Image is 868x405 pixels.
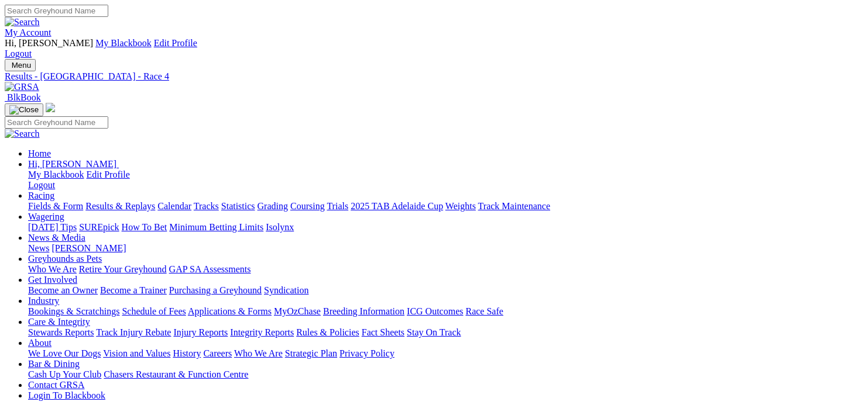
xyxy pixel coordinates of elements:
[85,201,155,211] a: Results & Replays
[28,369,101,379] a: Cash Up Your Club
[28,180,55,190] a: Logout
[79,264,167,274] a: Retire Your Greyhound
[5,49,32,58] a: Logout
[327,201,348,211] a: Trials
[79,222,119,232] a: SUREpick
[28,390,105,400] a: Login To Blackbook
[28,348,863,359] div: About
[362,327,404,337] a: Fact Sheets
[5,59,36,71] button: Toggle navigation
[169,264,251,274] a: GAP SA Assessments
[285,348,337,358] a: Strategic Plan
[407,327,461,337] a: Stay On Track
[28,264,863,275] div: Greyhounds as Pets
[290,201,325,211] a: Coursing
[5,27,52,37] a: My Account
[9,105,39,115] img: Close
[28,191,54,200] a: Racing
[445,201,476,211] a: Weights
[28,159,119,169] a: Hi, [PERSON_NAME]
[351,201,443,211] a: 2025 TAB Adelaide Cup
[122,306,186,316] a: Schedule of Fees
[5,129,40,139] img: Search
[28,169,863,191] div: Hi, [PERSON_NAME]
[28,317,90,327] a: Care & Integrity
[28,285,863,296] div: Get Involved
[5,38,863,59] div: My Account
[28,275,77,285] a: Get Involved
[28,296,59,306] a: Industry
[169,285,262,295] a: Purchasing a Greyhound
[173,327,228,337] a: Injury Reports
[264,285,308,295] a: Syndication
[28,222,863,233] div: Wagering
[28,243,863,254] div: News & Media
[28,212,64,221] a: Wagering
[5,82,39,92] img: GRSA
[5,38,93,48] span: Hi, [PERSON_NAME]
[188,306,272,316] a: Applications & Forms
[5,5,108,17] input: Search
[96,327,171,337] a: Track Injury Rebate
[52,243,126,253] a: [PERSON_NAME]
[203,348,232,358] a: Careers
[95,38,152,48] a: My Blackbook
[5,71,863,82] a: Results - [GEOGRAPHIC_DATA] - Race 4
[274,306,321,316] a: MyOzChase
[28,201,863,212] div: Racing
[478,201,550,211] a: Track Maintenance
[234,348,283,358] a: Who We Are
[28,264,77,274] a: Who We Are
[103,348,170,358] a: Vision and Values
[5,116,108,129] input: Search
[157,201,191,211] a: Calendar
[7,92,41,102] span: BlkBook
[5,103,43,116] button: Toggle navigation
[12,61,31,70] span: Menu
[100,285,167,295] a: Become a Trainer
[46,103,55,112] img: logo-grsa-white.png
[28,338,52,348] a: About
[28,169,84,179] a: My Blackbook
[28,243,49,253] a: News
[28,380,84,390] a: Contact GRSA
[5,17,40,27] img: Search
[169,222,263,232] a: Minimum Betting Limits
[230,327,294,337] a: Integrity Reports
[28,327,94,337] a: Stewards Reports
[28,222,77,232] a: [DATE] Tips
[465,306,503,316] a: Race Safe
[28,369,863,380] div: Bar & Dining
[296,327,359,337] a: Rules & Policies
[104,369,248,379] a: Chasers Restaurant & Function Centre
[28,201,83,211] a: Fields & Form
[28,306,119,316] a: Bookings & Scratchings
[154,38,197,48] a: Edit Profile
[28,233,85,243] a: News & Media
[28,327,863,338] div: Care & Integrity
[173,348,201,358] a: History
[221,201,255,211] a: Statistics
[323,306,404,316] a: Breeding Information
[194,201,219,211] a: Tracks
[28,306,863,317] div: Industry
[28,148,51,158] a: Home
[28,254,102,264] a: Greyhounds as Pets
[407,306,463,316] a: ICG Outcomes
[339,348,394,358] a: Privacy Policy
[258,201,288,211] a: Grading
[28,159,116,169] span: Hi, [PERSON_NAME]
[87,169,130,179] a: Edit Profile
[28,348,101,358] a: We Love Our Dogs
[28,285,98,295] a: Become an Owner
[28,359,80,369] a: Bar & Dining
[266,222,294,232] a: Isolynx
[5,92,41,102] a: BlkBook
[122,222,167,232] a: How To Bet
